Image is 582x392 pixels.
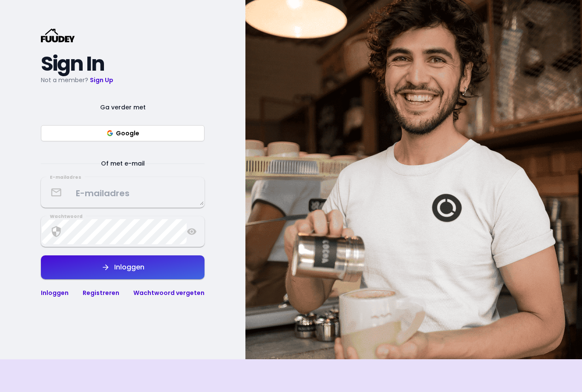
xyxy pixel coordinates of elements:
[41,255,205,279] button: Inloggen
[46,174,85,181] div: E-mailadres
[83,289,119,297] a: Registreren
[110,264,144,271] div: Inloggen
[46,213,86,220] div: Wachtwoord
[41,125,205,141] button: Google
[41,75,205,85] p: Not a member?
[133,289,205,297] a: Wachtwoord vergeten
[91,158,155,169] span: Of met e-mail
[41,289,69,297] a: Inloggen
[90,76,113,84] a: Sign Up
[90,102,156,112] span: Ga verder met
[41,56,205,72] h2: Sign In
